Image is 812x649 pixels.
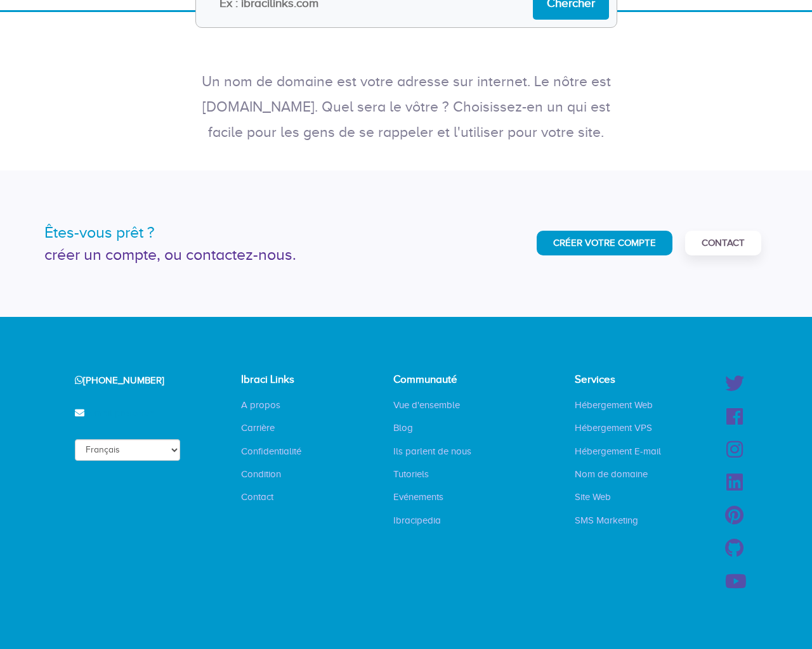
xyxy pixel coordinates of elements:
a: Confidentialité [232,445,311,458]
a: Ils parlent de nous [384,445,481,458]
a: Vue d'ensemble [384,399,469,411]
h4: Ibraci Links [241,374,324,386]
a: Hébergement VPS [565,421,662,434]
a: Condition [232,468,291,480]
a: Ibracipedia [384,514,450,527]
a: Site Web [565,491,620,503]
a: Hébergement Web [565,399,662,411]
p: Un nom de domaine est votre adresse sur internet. Le nôtre est [DOMAIN_NAME]. Quel sera le vôtre ... [190,69,622,145]
a: Hébergement E-mail [565,445,671,458]
a: Créer Votre Compte [537,231,672,255]
a: [email protected] [87,408,157,418]
a: A propos [232,399,290,411]
a: Tutoriels [384,468,438,480]
a: Nom de domaine [565,468,657,480]
h4: Communauté [393,374,481,386]
a: SMS Marketing [565,514,648,527]
div: [PHONE_NUMBER] [59,364,180,397]
a: Blog [384,421,422,434]
h4: Services [575,374,671,386]
a: Contact [232,491,283,503]
div: créer un compte, ou contactez-nous. [44,243,396,266]
div: Êtes-vous prêt ? [44,221,396,244]
a: Contact [685,231,761,255]
a: Carrière [232,421,284,434]
a: Evénements [384,491,453,503]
